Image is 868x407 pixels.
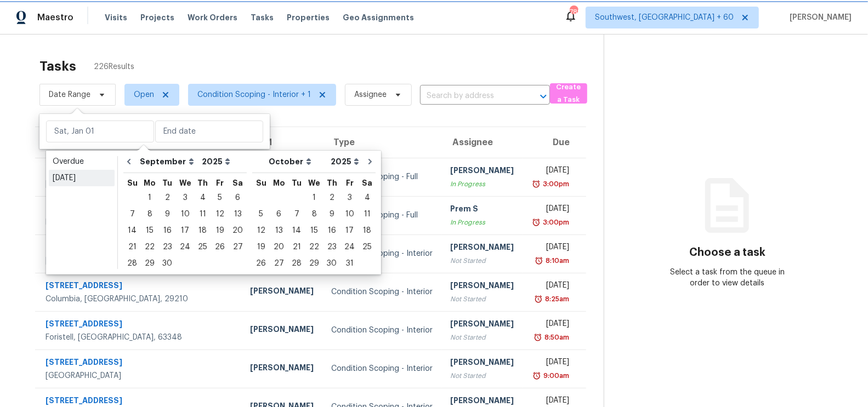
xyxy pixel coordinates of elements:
div: Sat Sep 20 2025 [229,222,247,239]
span: Geo Assignments [343,12,414,23]
div: 22 [305,239,323,255]
th: Address [35,127,241,158]
abbr: Sunday [256,179,266,187]
div: 10 [341,207,359,222]
span: Date Range [49,89,90,100]
abbr: Friday [216,179,224,187]
div: 29 [141,256,158,271]
div: 14 [288,223,305,238]
div: Fri Oct 10 2025 [341,206,359,222]
div: Condition Scoping - Interior [331,286,433,297]
div: 8:50am [542,332,569,343]
div: Not Started [450,294,514,305]
div: Tue Sep 30 2025 [158,255,176,272]
div: Mon Sep 15 2025 [141,222,158,239]
input: Search by address [420,88,519,105]
div: 19 [252,239,270,255]
div: 25 [359,239,376,255]
div: 13 [229,207,247,222]
div: [PERSON_NAME] [450,242,514,255]
select: Month [137,153,199,170]
div: 12 [252,223,270,238]
div: [DATE] [532,165,569,179]
span: Work Orders [188,12,237,23]
div: Sat Sep 06 2025 [229,190,247,206]
div: Tue Oct 14 2025 [288,222,305,239]
div: Not Started [450,332,514,343]
div: Sun Sep 14 2025 [123,222,141,239]
div: Fri Oct 31 2025 [341,255,359,272]
div: Fri Oct 03 2025 [341,190,359,206]
div: 17 [341,223,359,238]
div: [GEOGRAPHIC_DATA] [46,370,232,381]
div: 8:10am [543,255,569,266]
div: [DATE] [53,173,111,184]
div: 14 [123,223,141,238]
img: Overdue Alarm Icon [534,294,543,305]
abbr: Monday [273,179,285,187]
div: 20 [229,223,247,238]
img: Overdue Alarm Icon [532,179,541,190]
div: Sat Oct 25 2025 [359,239,376,255]
span: Tasks [251,14,274,21]
div: [DATE] [532,280,569,294]
div: Not Started [450,255,514,266]
div: 12 [211,207,229,222]
div: [PERSON_NAME] [250,362,314,376]
div: Sat Oct 18 2025 [359,222,376,239]
span: Open [134,89,154,100]
div: Mon Oct 27 2025 [270,255,288,272]
div: 29 [305,256,323,271]
div: Tue Oct 21 2025 [288,239,305,255]
div: 6 [229,190,247,205]
div: 18 [359,223,376,238]
div: 8 [141,207,158,222]
h2: Tasks [39,61,76,72]
div: Sun Oct 19 2025 [252,239,270,255]
button: Create a Task [550,83,587,104]
div: Mon Oct 06 2025 [270,206,288,222]
div: Fri Sep 19 2025 [211,222,229,239]
select: Month [266,153,328,170]
div: Wed Sep 10 2025 [176,206,194,222]
div: Sun Oct 05 2025 [252,206,270,222]
div: 27 [229,239,247,255]
img: Overdue Alarm Icon [534,332,542,343]
div: 22 [141,239,158,255]
abbr: Saturday [362,179,372,187]
div: Mon Sep 08 2025 [141,206,158,222]
div: [PERSON_NAME] [250,324,314,337]
div: 10 [176,207,194,222]
div: Wed Sep 17 2025 [176,222,194,239]
div: Mon Sep 29 2025 [141,255,158,272]
div: Tue Sep 16 2025 [158,222,176,239]
img: Overdue Alarm Icon [535,255,543,266]
span: Visits [105,12,127,23]
span: Assignee [354,89,387,100]
div: Sat Sep 27 2025 [229,239,247,255]
div: 28 [288,256,305,271]
span: Create a Task [555,81,582,106]
div: 21 [288,239,305,255]
div: 4 [359,190,376,205]
div: 9:00am [541,370,569,381]
div: 21 [123,239,141,255]
div: 3:00pm [541,179,569,190]
abbr: Thursday [327,179,337,187]
div: [PERSON_NAME] [450,165,514,179]
div: 1 [141,190,158,205]
div: 11 [359,207,376,222]
div: [STREET_ADDRESS][PERSON_NAME] [46,203,232,217]
div: 16 [158,223,176,238]
th: Due [523,127,586,158]
div: 11 [194,207,211,222]
div: Columbia, [GEOGRAPHIC_DATA], 29210 [46,294,232,305]
div: 8:25am [543,294,569,305]
abbr: Sunday [127,179,138,187]
div: Fri Sep 05 2025 [211,190,229,206]
div: [DATE] [532,242,569,255]
div: In Progress [450,179,514,190]
div: 4 [194,190,211,205]
div: Overdue [53,156,111,167]
div: [PERSON_NAME] [250,285,314,299]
